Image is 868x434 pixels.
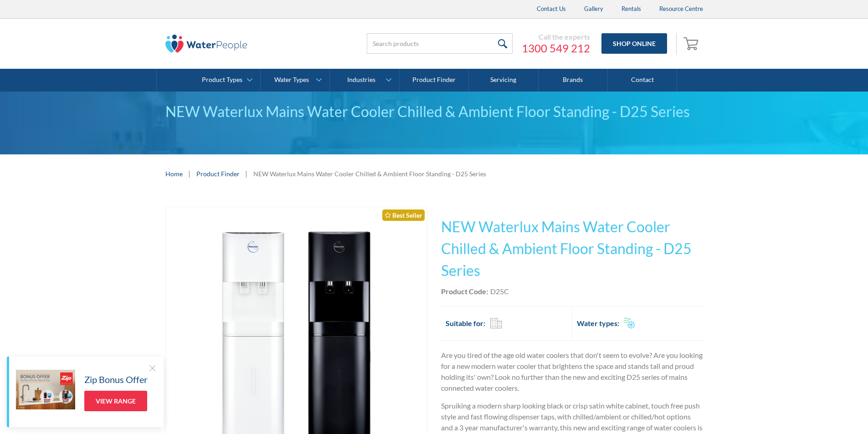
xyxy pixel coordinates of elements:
a: Product Finder [400,69,469,92]
div: | [187,168,192,179]
div: NEW Waterlux Mains Water Cooler Chilled & Ambient Floor Standing - D25 Series [165,101,703,123]
a: View Range [84,391,147,411]
iframe: podium webchat widget bubble [795,388,868,434]
div: Best Seller [382,209,425,221]
a: Water Types [261,69,329,92]
div: | [244,168,249,179]
img: The Water People [165,35,247,53]
a: Contact [608,69,677,92]
a: Shop Online [601,33,667,54]
div: NEW Waterlux Mains Water Cooler Chilled & Ambient Floor Standing - D25 Series [253,169,486,179]
div: Industries [347,76,375,84]
input: Search products [367,33,513,54]
h2: Water types: [577,318,619,329]
iframe: podium webchat widget prompt [713,291,868,400]
h2: Suitable for: [446,318,485,329]
a: Servicing [469,69,538,92]
a: Product Finder [196,169,240,179]
a: Product Types [191,69,260,92]
div: Product Types [202,76,242,84]
a: Brands [539,69,608,92]
a: Open empty cart [681,33,703,55]
div: Water Types [274,76,309,84]
a: Industries [330,69,399,92]
img: Zip Bonus Offer [16,370,75,409]
a: 1300 549 212 [522,41,590,55]
img: shopping cart [683,36,701,51]
div: Call the experts [522,32,590,41]
div: D25C [490,286,509,297]
strong: Product Code: [441,287,488,296]
h5: Zip Bonus Offer [84,373,148,386]
h1: NEW Waterlux Mains Water Cooler Chilled & Ambient Floor Standing - D25 Series [441,216,703,281]
a: Home [165,169,183,179]
p: Are you tired of the age old water coolers that don't seem to evolve? Are you looking for a new m... [441,350,703,393]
